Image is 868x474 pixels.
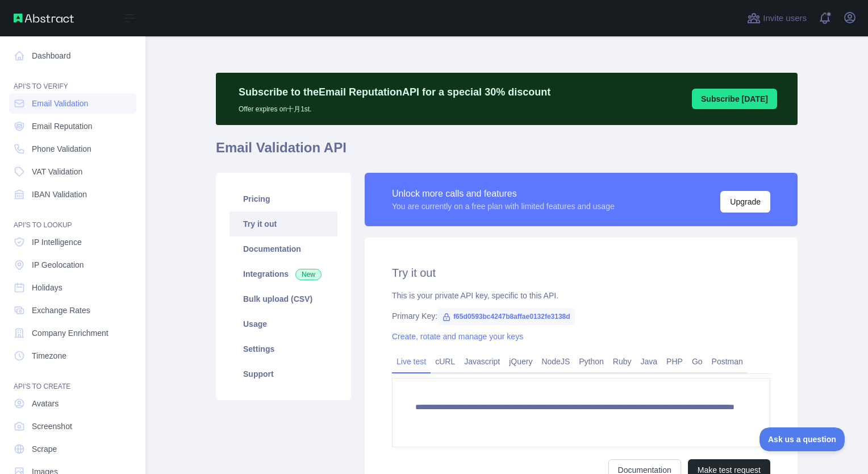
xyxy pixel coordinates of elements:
[9,368,136,391] div: API'S TO CREATE
[692,89,777,109] button: Subscribe [DATE]
[32,282,62,293] span: Holidays
[9,45,136,66] a: Dashboard
[239,100,550,114] p: Offer expires on 十月 1st.
[9,93,136,114] a: Email Validation
[392,332,523,341] a: Create, rotate and manage your keys
[32,236,82,248] span: IP Intelligence
[229,286,337,311] a: Bulk upload (CSV)
[32,166,82,177] span: VAT Validation
[537,352,574,371] a: NodeJS
[574,352,608,371] a: Python
[9,207,136,230] div: API'S TO LOOKUP
[687,352,707,371] a: Go
[9,439,136,459] a: Scrape
[229,211,337,236] a: Try it out
[759,427,845,451] iframe: Toggle Customer Support
[392,187,615,201] div: Unlock more calls and features
[460,352,504,371] a: Javascript
[295,269,322,280] span: New
[9,232,136,252] a: IP Intelligence
[229,236,337,261] a: Documentation
[32,443,57,455] span: Scrape
[9,393,136,414] a: Avatars
[216,139,798,166] h1: Email Validation API
[608,352,636,371] a: Ruby
[32,305,90,316] span: Exchange Rates
[9,116,136,136] a: Email Reputation
[9,416,136,436] a: Screenshot
[9,255,136,275] a: IP Geolocation
[229,261,337,286] a: Integrations New
[32,189,87,200] span: IBAN Validation
[32,98,88,109] span: Email Validation
[437,308,574,325] span: f65d0593bc4247b8affae0132fe3138d
[9,323,136,343] a: Company Enrichment
[32,120,93,132] span: Email Reputation
[32,259,84,271] span: IP Geolocation
[229,311,337,336] a: Usage
[9,68,136,91] div: API'S TO VERIFY
[229,186,337,211] a: Pricing
[392,290,770,301] div: This is your private API key, specific to this API.
[9,300,136,321] a: Exchange Rates
[720,191,770,213] button: Upgrade
[229,361,337,386] a: Support
[9,161,136,182] a: VAT Validation
[707,352,748,371] a: Postman
[636,352,662,371] a: Java
[14,14,74,23] img: Abstract API
[9,184,136,205] a: IBAN Validation
[32,327,108,339] span: Company Enrichment
[9,139,136,159] a: Phone Validation
[9,277,136,298] a: Holidays
[745,9,809,27] button: Invite users
[32,398,59,409] span: Avatars
[32,143,91,155] span: Phone Validation
[662,352,687,371] a: PHP
[431,352,460,371] a: cURL
[504,352,537,371] a: jQuery
[392,352,431,371] a: Live test
[9,346,136,366] a: Timezone
[392,265,770,281] h2: Try it out
[32,421,72,432] span: Screenshot
[239,84,550,100] p: Subscribe to the Email Reputation API for a special 30 % discount
[32,350,66,361] span: Timezone
[229,336,337,361] a: Settings
[763,12,807,25] span: Invite users
[392,310,770,322] div: Primary Key:
[392,201,615,212] div: You are currently on a free plan with limited features and usage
